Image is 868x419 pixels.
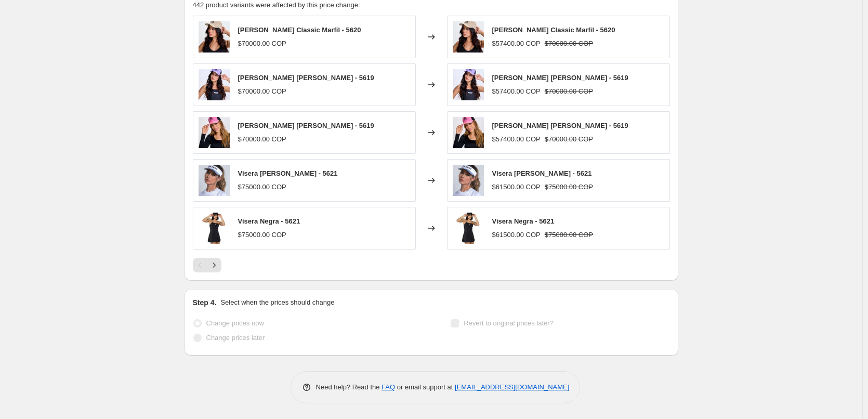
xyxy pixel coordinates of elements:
[199,21,230,53] img: Bonlife-IG-245_80x.jpg
[199,117,230,148] img: Bonlife-IG-232_80x.jpg
[316,383,382,391] span: Need help? Read the
[492,217,555,225] span: Visera Negra - 5621
[492,134,541,145] div: $57400.00 COP
[453,69,484,100] img: Bonlife-IG-200_80x.jpg
[199,213,230,244] img: Bl-Catalogo-124_80x.jpg
[492,182,541,192] div: $61500.00 COP
[455,383,569,391] a: [EMAIL_ADDRESS][DOMAIN_NAME]
[382,383,395,391] a: FAQ
[492,26,615,34] span: [PERSON_NAME] Classic Marfil - 5620
[395,383,455,391] span: or email support at
[238,38,286,49] div: $70000.00 COP
[492,122,628,129] span: [PERSON_NAME] [PERSON_NAME] - 5619
[199,165,230,196] img: 5621-BLANCO-FRENTE-MED_80x.jpg
[545,230,593,240] strike: $75000.00 COP
[545,38,593,49] strike: $70000.00 COP
[199,69,230,100] img: Bonlife-IG-200_80x.jpg
[492,230,541,240] div: $61500.00 COP
[238,230,286,240] div: $75000.00 COP
[193,1,360,9] span: 442 product variants were affected by this price change:
[193,258,221,272] nav: Pagination
[238,169,338,177] span: Visera [PERSON_NAME] - 5621
[238,86,286,97] div: $70000.00 COP
[545,134,593,145] strike: $70000.00 COP
[492,169,592,177] span: Visera [PERSON_NAME] - 5621
[238,74,374,82] span: [PERSON_NAME] [PERSON_NAME] - 5619
[545,182,593,192] strike: $75000.00 COP
[206,334,265,342] span: Change prices later
[492,38,541,49] div: $57400.00 COP
[492,74,628,82] span: [PERSON_NAME] [PERSON_NAME] - 5619
[453,165,484,196] img: 5621-BLANCO-FRENTE-MED_80x.jpg
[464,319,554,327] span: Revert to original prices later?
[207,258,221,272] button: Next
[453,117,484,148] img: Bonlife-IG-232_80x.jpg
[193,297,217,308] h2: Step 4.
[453,213,484,244] img: Bl-Catalogo-124_80x.jpg
[238,134,286,145] div: $70000.00 COP
[220,297,334,308] p: Select when the prices should change
[238,217,300,225] span: Visera Negra - 5621
[492,86,541,97] div: $57400.00 COP
[545,86,593,97] strike: $70000.00 COP
[238,26,361,34] span: [PERSON_NAME] Classic Marfil - 5620
[453,21,484,53] img: Bonlife-IG-245_80x.jpg
[206,319,264,327] span: Change prices now
[238,182,286,192] div: $75000.00 COP
[238,122,374,129] span: [PERSON_NAME] [PERSON_NAME] - 5619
